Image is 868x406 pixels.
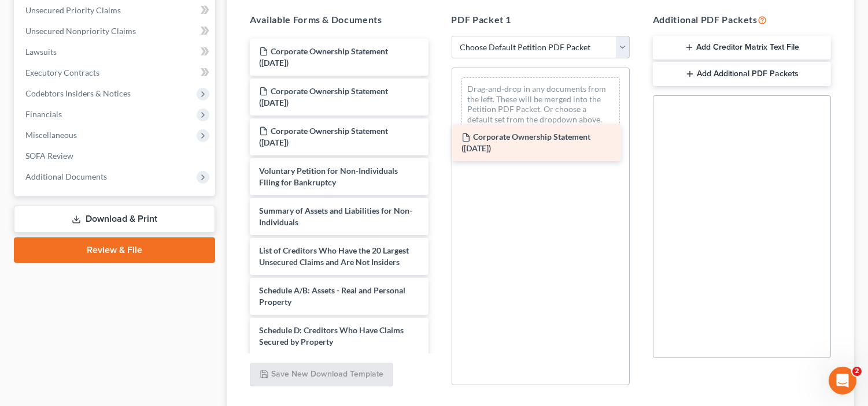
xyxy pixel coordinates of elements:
a: Review & File [14,237,215,263]
span: Summary of Assets and Liabilities for Non-Individuals [259,206,412,227]
span: Schedule D: Creditors Who Have Claims Secured by Property [259,325,404,347]
span: Corporate Ownership Statement ([DATE]) [461,132,590,153]
span: SOFA Review [25,151,73,161]
span: Corporate Ownership Statement ([DATE]) [259,126,388,147]
span: Unsecured Nonpriority Claims [25,26,136,36]
h5: Available Forms & Documents [250,13,428,27]
span: Voluntary Petition for Non-Individuals Filing for Bankruptcy [259,166,398,187]
span: Additional Documents [25,172,107,181]
span: Lawsuits [25,47,57,57]
span: 2 [852,367,862,376]
span: Codebtors Insiders & Notices [25,88,131,98]
span: Executory Contracts [25,68,99,77]
button: Save New Download Template [250,363,393,387]
a: Download & Print [14,206,215,233]
a: Unsecured Nonpriority Claims [16,21,215,42]
span: Schedule A/B: Assets - Real and Personal Property [259,285,405,307]
a: SOFA Review [16,146,215,166]
span: List of Creditors Who Have the 20 Largest Unsecured Claims and Are Not Insiders [259,245,409,267]
span: Corporate Ownership Statement ([DATE]) [259,46,388,68]
h5: PDF Packet 1 [452,13,630,27]
span: Financials [25,109,62,119]
a: Lawsuits [16,42,215,62]
h5: Additional PDF Packets [653,13,831,27]
a: Executory Contracts [16,62,215,83]
iframe: Intercom live chat [829,367,856,394]
button: Add Creditor Matrix Text File [653,36,831,60]
span: Unsecured Priority Claims [25,5,121,15]
button: Add Additional PDF Packets [653,62,831,86]
span: Miscellaneous [25,130,77,140]
span: Corporate Ownership Statement ([DATE]) [259,86,388,107]
div: Drag-and-drop in any documents from the left. These will be merged into the Petition PDF Packet. ... [461,77,620,131]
